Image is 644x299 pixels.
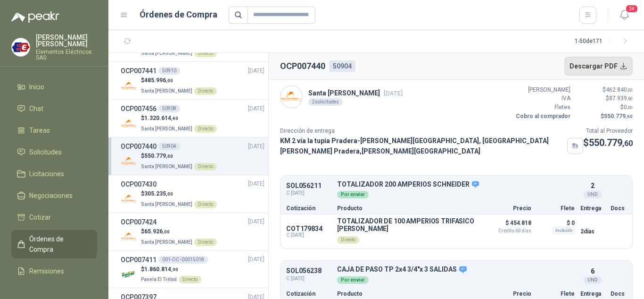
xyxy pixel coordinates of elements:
[627,87,633,93] span: ,00
[121,255,264,284] a: OCP007411001-OC -00015018[DATE] Company Logo$1.860.814,90Panela El TrébolDirecto
[624,104,633,111] span: 0
[514,103,570,112] p: Fletes
[591,266,594,276] p: 6
[11,230,97,258] a: Órdenes de Compra
[141,227,217,236] p: $
[29,212,51,222] span: Cotizar
[121,141,157,152] h3: OCP007440
[337,180,575,189] p: TOTALIZADOR 200 AMPERIOS SCHNEIDER
[121,66,157,76] h3: OCP007441
[308,88,403,98] p: Santa [PERSON_NAME]
[141,126,192,131] span: Santa [PERSON_NAME]
[141,152,217,161] p: $
[286,267,331,274] p: SOL056238
[625,4,638,13] span: 34
[163,229,170,234] span: ,00
[194,201,217,208] div: Directo
[141,88,192,94] span: Santa [PERSON_NAME]
[121,77,137,94] img: Company Logo
[514,94,570,103] p: IVA
[337,217,479,232] p: TOTALIZADOR DE 100 AMPERIOS TRIFASICO [PERSON_NAME]
[248,179,264,188] span: [DATE]
[384,90,403,97] span: [DATE]
[484,205,531,211] p: Precio
[158,256,208,264] div: 001-OC -00015018
[622,139,633,148] span: ,60
[141,51,192,56] span: Santa [PERSON_NAME]
[286,205,331,211] p: Cotización
[121,266,137,283] img: Company Logo
[11,165,97,183] a: Licitaciones
[286,189,331,197] span: C: [DATE]
[280,136,563,156] p: KM 2 vía la tupia Pradera-[PERSON_NAME][GEOGRAPHIC_DATA], [GEOGRAPHIC_DATA][PERSON_NAME] Pradera ...
[616,7,633,24] button: 34
[29,234,88,255] span: Órdenes de Compra
[337,276,369,284] div: Por enviar
[514,112,570,121] p: Cobro al comprador
[36,34,97,47] p: [PERSON_NAME] [PERSON_NAME]
[611,205,627,211] p: Docs
[591,180,594,191] p: 2
[29,190,73,201] span: Negociaciones
[158,105,180,112] div: 50908
[166,191,173,196] span: ,00
[484,291,531,297] p: Precio
[337,265,575,274] p: CAJA DE PASO TP 2x4 3/4"x 3 SALIDAS
[484,217,531,233] p: $ 454.818
[583,127,633,136] p: Total al Proveedor
[627,96,633,101] span: ,60
[144,115,178,121] span: 1.320.614
[11,78,97,96] a: Inicio
[121,141,264,171] a: OCP00744050904[DATE] Company Logo$550.779,60Santa [PERSON_NAME]Directo
[576,94,633,103] p: $
[121,217,264,247] a: OCP007424[DATE] Company Logo$65.926,00Santa [PERSON_NAME]Directo
[171,267,178,272] span: ,90
[121,103,157,114] h3: OCP007456
[553,227,575,234] div: Incluido
[121,179,157,189] h3: OCP007430
[11,187,97,205] a: Negociaciones
[144,266,178,273] span: 1.860.814
[121,255,157,265] h3: OCP007411
[11,100,97,118] a: Chat
[12,38,30,56] img: Company Logo
[141,277,177,282] span: Panela El Trébol
[564,57,633,76] button: Descargar PDF
[121,115,137,132] img: Company Logo
[194,125,217,133] div: Directo
[611,291,627,297] p: Docs
[11,208,97,226] a: Cotizar
[248,67,264,76] span: [DATE]
[29,125,50,136] span: Tareas
[194,239,217,246] div: Directo
[580,226,605,237] p: 2 días
[144,77,173,84] span: 485.996
[144,153,173,159] span: 550.779
[606,86,633,93] span: 462.840
[141,189,217,198] p: $
[580,205,605,211] p: Entrega
[11,121,97,139] a: Tareas
[248,142,264,151] span: [DATE]
[286,182,331,189] p: SOL056211
[121,103,264,133] a: OCP00745650908[DATE] Company Logo$1.320.614,40Santa [PERSON_NAME]Directo
[248,217,264,226] span: [DATE]
[626,114,633,119] span: ,60
[194,87,217,95] div: Directo
[141,114,217,123] p: $
[537,217,575,229] p: $ 0
[337,205,479,211] p: Producto
[580,291,605,297] p: Entrega
[337,191,369,198] div: Por enviar
[337,291,479,297] p: Producto
[29,266,64,276] span: Remisiones
[248,104,264,113] span: [DATE]
[179,276,201,283] div: Directo
[171,116,178,121] span: ,40
[29,82,44,92] span: Inicio
[29,169,64,179] span: Licitaciones
[29,147,62,157] span: Solicitudes
[286,225,331,232] p: COT179834
[36,49,97,60] p: Elementos Eléctricos SAS
[140,8,217,21] h1: Órdenes de Compra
